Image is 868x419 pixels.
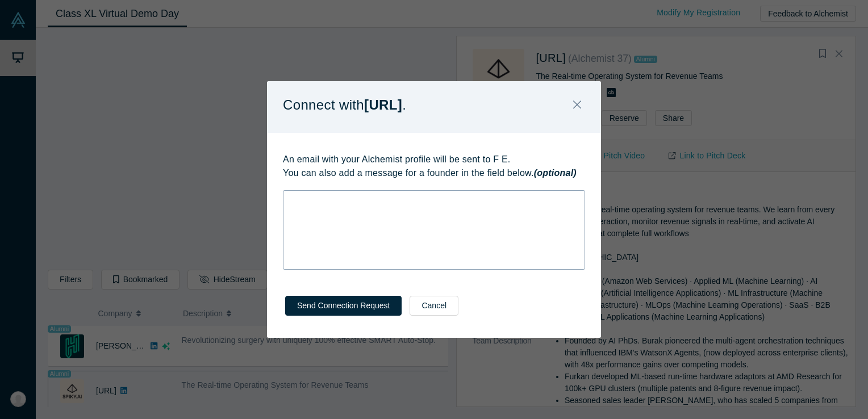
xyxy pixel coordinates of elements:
[534,168,577,178] strong: (optional)
[410,296,458,316] button: Cancel
[565,93,589,118] button: Close
[283,190,585,270] div: rdw-wrapper
[291,194,578,206] div: rdw-editor
[285,296,402,316] button: Send Connection Request
[283,153,585,180] p: An email with your Alchemist profile will be sent to F E. You can also add a message for a founde...
[364,97,402,112] strong: [URL]
[283,93,406,117] p: Connect with .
